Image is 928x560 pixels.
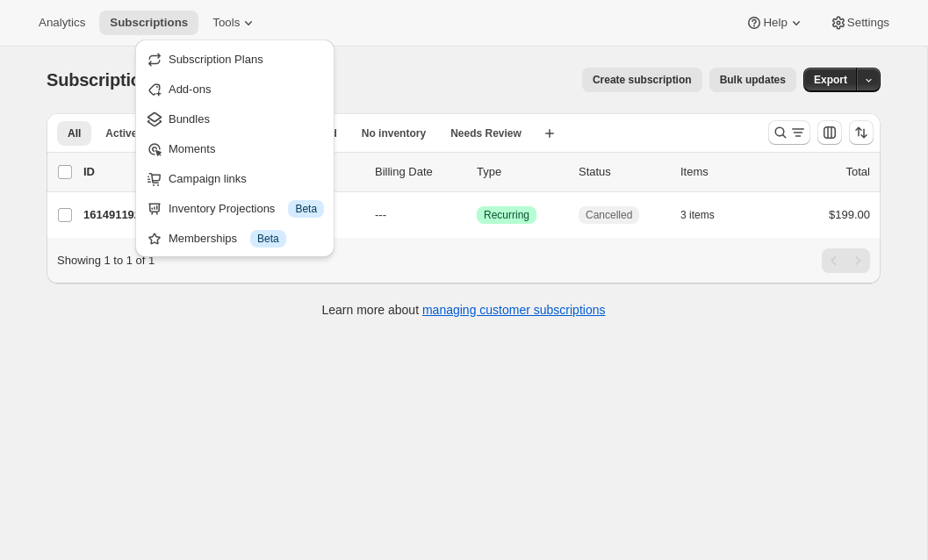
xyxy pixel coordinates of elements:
[140,75,329,103] button: Add-ons
[140,134,329,162] button: Moments
[47,70,162,90] span: Subscriptions
[169,230,324,248] div: Memberships
[422,303,606,317] a: managing customer subscriptions
[593,73,692,87] span: Create subscription
[169,112,210,126] span: Bundles
[39,16,85,30] span: Analytics
[99,11,198,35] button: Subscriptions
[322,301,606,319] p: Learn more about
[680,208,715,222] span: 3 items
[169,142,215,155] span: Moments
[822,248,870,273] nav: Pagination
[257,232,279,246] span: Beta
[817,120,842,145] button: Customize table column order and visibility
[450,126,522,140] span: Needs Review
[169,172,247,185] span: Campaign links
[83,163,870,181] div: IDCustomerBilling DateTypeStatusItemsTotal
[536,121,564,146] button: Create new view
[814,73,847,87] span: Export
[768,120,810,145] button: Search and filter results
[829,208,870,221] span: $199.00
[579,163,666,181] p: Status
[763,16,787,30] span: Help
[140,45,329,73] button: Subscription Plans
[83,203,870,227] div: 16149119211[PERSON_NAME]---SuccessRecurringCancelled3 items$199.00
[83,206,171,224] p: 16149119211
[582,68,702,92] button: Create subscription
[680,203,734,227] button: 3 items
[849,120,874,145] button: Sort the results
[362,126,426,140] span: No inventory
[68,126,81,140] span: All
[720,73,786,87] span: Bulk updates
[140,164,329,192] button: Campaign links
[375,208,386,221] span: ---
[735,11,815,35] button: Help
[140,104,329,133] button: Bundles
[110,16,188,30] span: Subscriptions
[212,16,240,30] span: Tools
[709,68,796,92] button: Bulk updates
[105,126,137,140] span: Active
[375,163,463,181] p: Billing Date
[169,53,263,66] span: Subscription Plans
[202,11,268,35] button: Tools
[803,68,858,92] button: Export
[140,224,329,252] button: Memberships
[680,163,768,181] div: Items
[169,83,211,96] span: Add-ons
[586,208,632,222] span: Cancelled
[28,11,96,35] button: Analytics
[847,16,889,30] span: Settings
[819,11,900,35] button: Settings
[169,200,324,218] div: Inventory Projections
[57,252,155,269] p: Showing 1 to 1 of 1
[484,208,529,222] span: Recurring
[846,163,870,181] p: Total
[295,202,317,216] span: Beta
[140,194,329,222] button: Inventory Projections
[477,163,565,181] div: Type
[83,163,171,181] p: ID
